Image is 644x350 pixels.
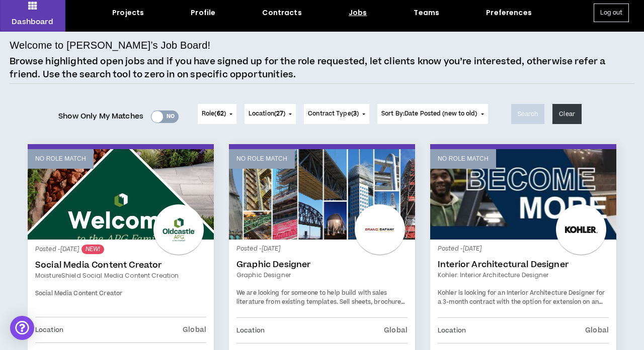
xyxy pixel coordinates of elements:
[202,109,226,119] span: Role ( )
[276,109,283,118] span: 27
[12,17,53,27] p: Dashboard
[414,8,439,18] div: Teams
[35,271,206,280] a: MoistureShield Social Media Content Creation
[10,55,634,81] p: Browse highlighted open jobs and if you have signed up for the role requested, let clients know y...
[35,289,122,298] span: Social Media Content Creator
[236,154,287,164] p: No Role Match
[381,109,477,118] span: Sort By: Date Posted (new to old)
[585,325,609,336] p: Global
[10,38,210,53] h4: Welcome to [PERSON_NAME]’s Job Board!
[191,8,215,18] div: Profile
[82,245,104,254] sup: NEW!
[438,289,605,315] span: Kohler is looking for an Interior Architecture Designer for a 3-month contract with the option fo...
[112,8,144,18] div: Projects
[384,325,408,336] p: Global
[229,149,415,240] a: No Role Match
[304,104,369,124] button: Contract Type(3)
[58,109,143,124] span: Show Only My Matches
[486,8,532,18] div: Preferences
[236,260,408,270] a: Graphic Designer
[262,8,301,18] div: Contracts
[10,316,34,340] div: Open Intercom Messenger
[28,149,214,240] a: No Role Match
[35,154,86,164] p: No Role Match
[35,245,206,254] p: Posted - [DATE]
[308,109,359,119] span: Contract Type ( )
[438,154,489,164] p: No Role Match
[249,109,285,119] span: Location ( )
[552,104,582,124] button: Clear
[438,325,466,336] p: Location
[353,109,357,118] span: 3
[35,324,63,335] p: Location
[430,149,616,240] a: No Role Match
[236,271,408,280] a: Graphic Designer
[198,104,236,124] button: Role(62)
[35,260,206,270] a: Social Media Content Creator
[217,109,224,118] span: 62
[377,104,488,124] button: Sort By:Date Posted (new to old)
[236,289,407,324] span: We are looking for someone to help build with sales literature from existing templates. Sell shee...
[236,325,265,336] p: Location
[594,4,629,22] button: Log out
[438,271,609,280] a: Kohler: Interior Architecture Designer
[236,245,408,254] p: Posted - [DATE]
[438,245,609,254] p: Posted - [DATE]
[511,104,545,124] button: Search
[438,260,609,270] a: Interior Architectural Designer
[245,104,296,124] button: Location(27)
[183,324,206,335] p: Global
